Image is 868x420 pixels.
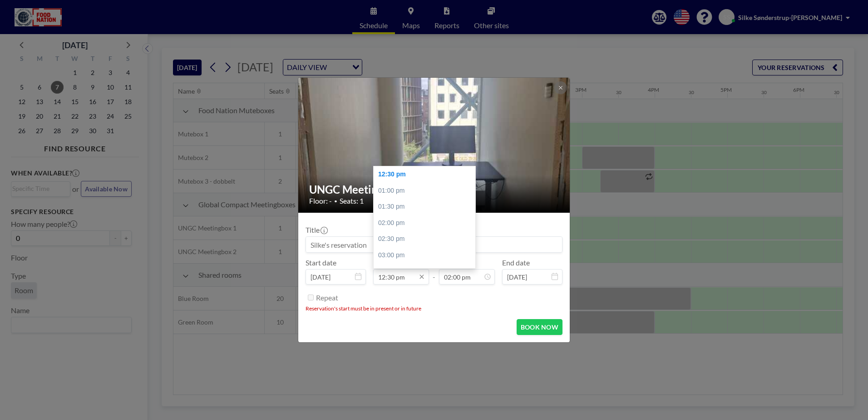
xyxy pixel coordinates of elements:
[374,247,480,264] div: 03:00 pm
[374,264,480,280] div: 03:30 pm
[306,225,327,235] label: Title
[309,196,332,205] span: Floor: -
[374,183,480,199] div: 01:00 pm
[306,258,336,267] label: Start date
[316,293,338,302] label: Repeat
[374,215,480,231] div: 02:00 pm
[374,231,480,247] div: 02:30 pm
[502,258,530,267] label: End date
[340,196,364,205] span: Seats: 1
[374,166,480,183] div: 12:30 pm
[517,319,562,335] button: BOOK NOW
[334,198,337,205] span: •
[309,183,560,196] h2: UNGC Meetingbox 1
[433,261,435,281] span: -
[306,237,562,252] input: Silke's reservation
[374,199,480,215] div: 01:30 pm
[306,305,562,312] li: Reservation's start must be in present or in future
